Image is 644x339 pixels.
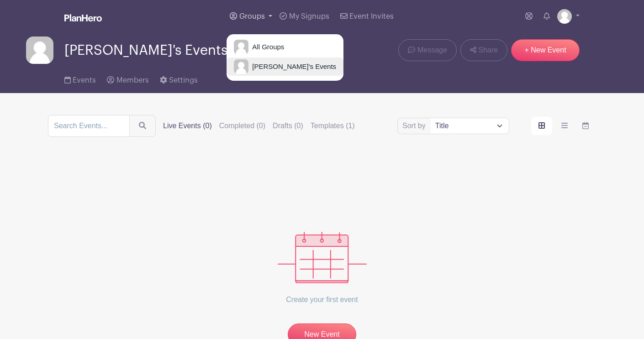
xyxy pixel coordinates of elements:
span: Message [417,45,447,56]
span: [PERSON_NAME]'s Events [64,43,227,58]
img: default-ce2991bfa6775e67f084385cd625a349d9dcbb7a52a09fb2fda1e96e2d18dcdb.png [234,40,248,54]
a: All Groups [227,38,343,56]
label: Sort by [402,120,428,131]
label: Completed (0) [219,120,265,131]
a: Message [398,39,456,61]
span: Events [73,77,96,84]
span: Settings [169,77,198,84]
a: + New Event [511,39,580,61]
span: Groups [239,13,265,20]
input: Search Events... [48,115,130,137]
div: Groups [226,34,344,81]
img: default-ce2991bfa6775e67f084385cd625a349d9dcbb7a52a09fb2fda1e96e2d18dcdb.png [557,9,572,24]
a: Members [107,64,148,93]
span: All Groups [248,42,284,52]
label: Drafts (0) [273,120,303,131]
span: [PERSON_NAME]'s Events [248,62,336,72]
img: default-ce2991bfa6775e67f084385cd625a349d9dcbb7a52a09fb2fda1e96e2d18dcdb.png [234,59,248,74]
a: Share [460,39,507,61]
div: order and view [531,117,596,135]
p: Create your first event [278,283,367,316]
img: logo_white-6c42ec7e38ccf1d336a20a19083b03d10ae64f83f12c07503d8b9e83406b4c7d.svg [64,14,102,21]
a: Settings [160,64,198,93]
a: Events [64,64,96,93]
span: Members [116,77,149,84]
span: My Signups [289,13,329,20]
label: Templates (1) [311,120,355,131]
span: Share [478,45,498,56]
label: Live Events (0) [163,120,212,131]
img: events_empty-56550af544ae17c43cc50f3ebafa394433d06d5f1891c01edc4b5d1d59cfda54.svg [278,232,367,283]
div: filters [163,120,355,131]
img: default-ce2991bfa6775e67f084385cd625a349d9dcbb7a52a09fb2fda1e96e2d18dcdb.png [26,37,53,64]
span: Event Invites [349,13,394,20]
a: [PERSON_NAME]'s Events [227,57,343,76]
